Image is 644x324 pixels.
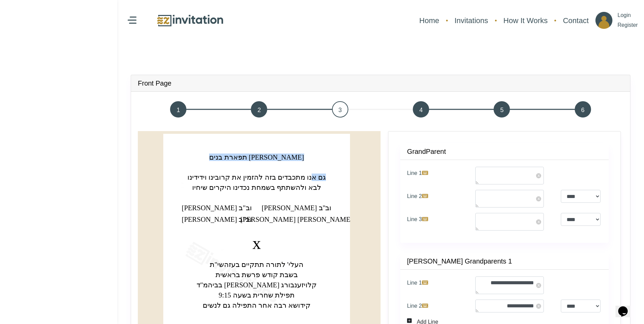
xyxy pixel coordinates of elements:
[536,196,541,201] span: x
[182,204,252,212] text: ‏[PERSON_NAME] וב"ב‏
[138,79,171,87] h4: Front Page
[251,101,267,118] span: 2
[253,234,261,253] text: x
[332,101,348,118] span: 3
[575,101,591,118] span: 6
[536,173,541,178] span: x
[494,101,510,118] span: 5
[413,101,429,118] span: 4
[170,101,186,118] span: 1
[402,300,470,312] label: Line 2
[219,291,295,299] text: ‏תפילת שחרית בשעה 9:15‏
[197,281,317,289] text: ‏בביהמ"ד [PERSON_NAME] קלויזענבורג‏
[407,257,512,265] h4: [PERSON_NAME] Grandparents 1
[595,12,612,29] img: ico_account.png
[182,216,252,223] text: ‏[PERSON_NAME] וב"ב‏
[262,204,331,212] text: ‏[PERSON_NAME] וב''ב‏
[138,98,219,120] a: 1
[536,283,541,288] span: x
[240,216,353,223] text: ‏[PERSON_NAME] [PERSON_NAME]‏
[209,154,304,161] text: ‏תפארת בנים [PERSON_NAME]‏
[210,261,303,268] text: ‏העלי' לתורה תתקיים בעזהשי''ת‏
[203,302,311,309] text: ‏קידושא רבה אחר התפילה גם לנשים‏
[187,174,326,181] text: ‏גם אנו מתכבדים בזה להזמין את קרובינו וידידינו‏
[381,98,461,120] a: 4
[461,98,542,120] a: 5
[536,219,541,224] span: x
[559,12,592,30] a: Contact
[216,271,297,278] text: ‏בשבת קודש פרשת בראשית‏
[402,167,470,184] label: Line 1
[402,213,470,231] label: Line 3
[451,12,492,30] a: Invitations
[402,190,470,208] label: Line 2
[219,98,299,120] a: 2
[536,304,541,309] span: x
[402,276,470,294] label: Line 1
[615,297,637,317] iframe: chat widget
[500,12,551,30] a: How It Works
[407,147,446,156] h4: GrandParent
[618,11,638,30] p: Login Register
[300,98,381,120] a: 3
[416,12,443,30] a: Home
[192,184,321,191] text: ‏לבא ולהשתתף בשמחת נכדינו היקרים שיחיו‏
[542,98,623,120] a: 6
[156,13,224,28] img: logo.png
